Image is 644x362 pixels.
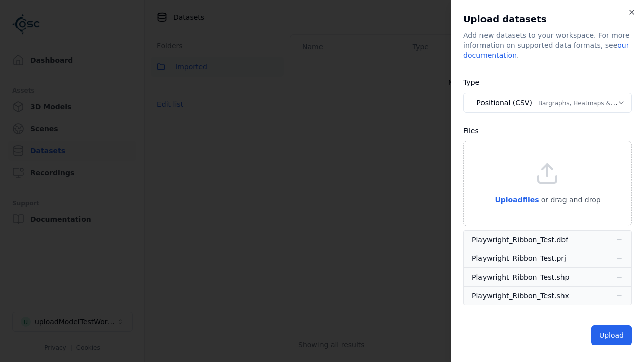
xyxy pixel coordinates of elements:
div: Add new datasets to your workspace. For more information on supported data formats, see . [463,30,632,60]
div: Playwright_Ribbon_Test.shp [472,272,569,282]
label: Type [463,78,479,86]
div: Playwright_Ribbon_Test.prj [472,253,566,263]
div: Playwright_Ribbon_Test.shx [472,291,569,301]
h2: Upload datasets [463,12,632,26]
button: Upload [591,325,632,345]
p: or drag and drop [539,194,601,206]
span: Upload files [495,196,539,204]
label: Files [463,127,479,135]
div: Playwright_Ribbon_Test.dbf [472,235,568,245]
